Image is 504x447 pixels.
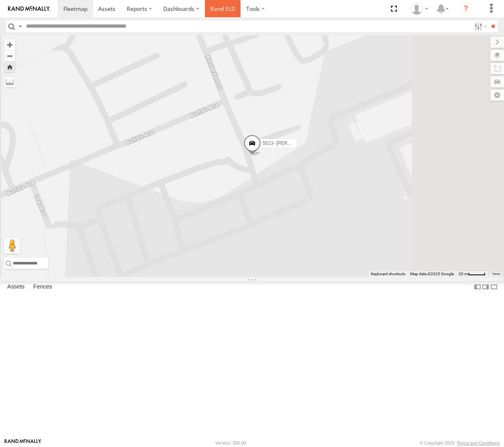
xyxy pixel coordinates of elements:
button: Zoom out [4,50,15,61]
button: Map Scale: 20 m per 40 pixels [456,271,488,277]
label: Dock Summary Table to the Right [482,281,490,293]
label: Map Settings [490,89,504,101]
img: rand-logo.svg [8,6,50,12]
span: 5513- [PERSON_NAME] [262,140,316,146]
button: Keyboard shortcuts [371,271,405,277]
a: Visit our Website [4,439,41,447]
span: Map data ©2025 Google [410,272,454,276]
button: Drag Pegman onto the map to open Street View [4,238,20,254]
label: Dock Summary Table to the Left [474,281,482,293]
a: Terms (opens in new tab) [492,272,500,276]
div: Version: 306.00 [215,441,246,445]
label: Search Filter Options [471,20,488,32]
span: 20 m [459,272,468,276]
i: ? [459,2,472,15]
button: Zoom Home [4,61,15,72]
a: Terms and Conditions [457,441,500,445]
div: © Copyright 2025 - [420,441,500,445]
label: Search Query [17,20,23,32]
button: Zoom in [4,39,15,50]
label: Measure [4,76,15,87]
label: Hide Summary Table [490,281,498,293]
div: Kera Green [408,3,431,15]
label: Assets [3,281,28,293]
label: Fences [29,281,56,293]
